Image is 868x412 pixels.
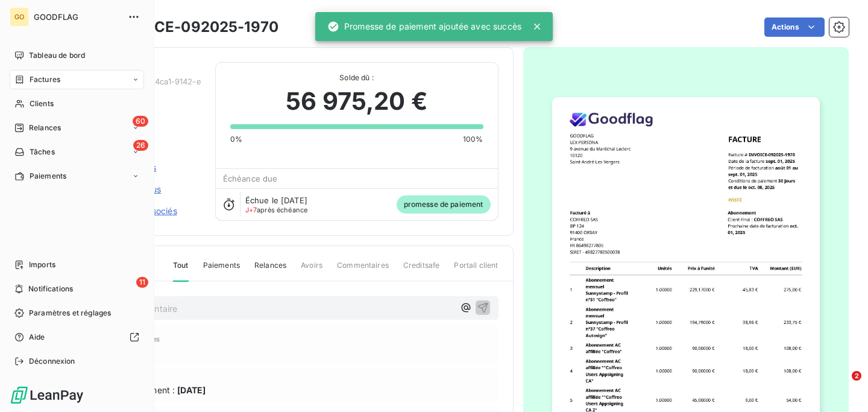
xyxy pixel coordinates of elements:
span: Portail client [454,260,498,280]
img: Logo LeanPay [10,385,84,405]
span: Paiements [30,171,66,182]
span: Tout [173,260,189,282]
span: J+7 [245,206,257,214]
span: 2 [852,371,861,381]
span: Notifications [28,284,73,294]
span: Factures [30,74,60,85]
span: Paiements [203,260,240,280]
span: Relances [29,122,61,133]
span: Échéance due [223,174,278,183]
span: Échue le [DATE] [245,195,307,205]
span: Imports [29,259,55,270]
span: 100% [463,134,483,145]
span: Déconnexion [29,356,75,367]
div: GO [10,7,29,27]
div: Promesse de paiement ajoutée avec succès [327,16,521,37]
span: Tâches [30,147,55,157]
span: Creditsafe [403,260,440,280]
span: 26 [133,140,148,151]
span: Aide [29,332,45,343]
button: Actions [764,17,825,37]
span: 11 [136,277,148,288]
span: Relances [254,260,286,280]
span: Solde dû : [230,72,483,83]
span: Avoirs [301,260,322,280]
h3: INVOICE-092025-1970 [113,16,278,38]
span: 60 [133,116,148,127]
span: 0% [230,134,242,145]
span: [DATE] [177,384,206,396]
span: promesse de paiement [397,195,491,214]
a: Aide [10,328,144,347]
span: 56 975,20 € [286,83,427,119]
span: Clients [30,98,54,109]
span: Commentaires [337,260,389,280]
iframe: Intercom live chat [827,371,856,400]
span: Tableau de bord [29,50,85,61]
span: Paramètres et réglages [29,308,111,319]
span: après échéance [245,206,308,214]
span: GOODFLAG [34,12,121,22]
